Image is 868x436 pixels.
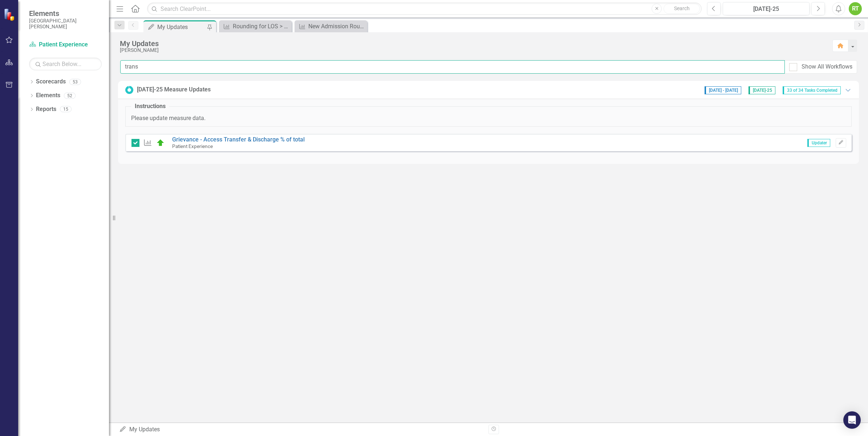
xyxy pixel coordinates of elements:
div: [DATE]-25 [725,5,807,13]
span: [DATE]-25 [749,86,775,94]
input: Filter My Updates... [120,60,785,74]
span: Elements [29,9,102,18]
img: ClearPoint Strategy [4,8,16,21]
div: 15 [60,106,72,112]
a: Patient Experience [29,41,102,49]
div: My Updates [119,425,483,434]
span: Search [674,5,690,11]
div: [DATE]-25 Measure Updates [137,86,211,94]
a: Elements [36,91,60,100]
div: My Updates [120,40,825,48]
img: On Target [156,139,165,147]
a: Scorecards [36,78,66,86]
input: Search ClearPoint... [147,3,702,15]
input: Search Below... [29,58,102,70]
small: [GEOGRAPHIC_DATA][PERSON_NAME] [29,18,102,30]
div: Open Intercom Messenger [843,411,861,429]
div: My Updates [157,22,205,32]
small: Patient Experience [172,143,213,149]
p: Please update measure data. [131,114,846,123]
button: Search [664,4,700,14]
legend: Instructions [131,102,169,111]
a: New Admission Rounding [296,22,365,31]
button: RT [849,2,862,15]
span: 33 of 34 Tasks Completed [783,86,841,94]
div: New Admission Rounding [308,22,365,31]
a: Reports [36,105,56,114]
div: [PERSON_NAME] [120,48,825,53]
span: [DATE] - [DATE] [705,86,741,94]
div: Rounding for LOS > 3 Days [233,22,290,31]
a: Grievance - Access Transfer & Discharge % of total [172,136,305,143]
span: Updater [807,139,830,147]
button: [DATE]-25 [723,2,810,15]
div: 52 [64,92,76,99]
div: Show All Workflows [802,63,852,71]
a: Rounding for LOS > 3 Days [221,22,290,31]
div: 53 [69,79,81,85]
